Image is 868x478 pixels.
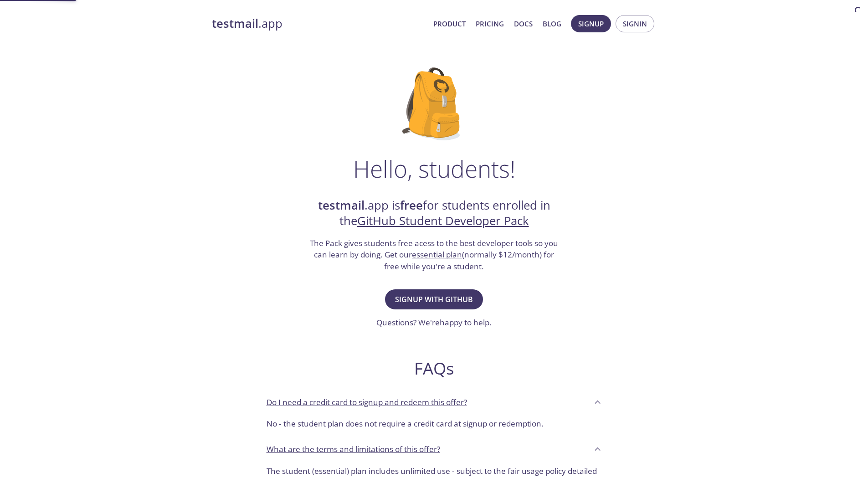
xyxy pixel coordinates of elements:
button: Signup with GitHub [385,289,483,309]
div: Do I need a credit card to signup and redeem this offer? [259,390,609,414]
h1: Hello, students! [353,155,515,182]
span: Signin [623,18,647,30]
span: Signup with GitHub [395,293,473,306]
img: github-student-backpack.png [402,67,466,140]
button: Signin [616,15,654,32]
a: Pricing [476,18,504,30]
h3: Questions? We're . [376,317,492,329]
a: happy to help [440,317,489,328]
h3: The Pack gives students free acess to the best developer tools so you can learn by doing. Get our... [309,237,560,272]
a: GitHub Student Developer Pack [357,213,529,229]
div: What are the terms and limitations of this offer? [259,437,609,462]
p: Do I need a credit card to signup and redeem this offer? [267,396,467,408]
div: Do I need a credit card to signup and redeem this offer? [259,414,609,437]
span: Signup [578,18,604,30]
a: essential plan [412,249,462,260]
a: Blog [543,18,561,30]
h2: .app is for students enrolled in the [309,198,560,229]
p: No - the student plan does not require a credit card at signup or redemption. [267,418,602,430]
strong: free [400,197,423,213]
strong: testmail [318,197,365,213]
p: What are the terms and limitations of this offer? [267,443,440,455]
a: Docs [514,18,533,30]
strong: testmail [212,15,258,31]
h2: FAQs [259,358,609,379]
button: Signup [571,15,611,32]
a: testmail.app [212,16,426,31]
a: Product [433,18,466,30]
